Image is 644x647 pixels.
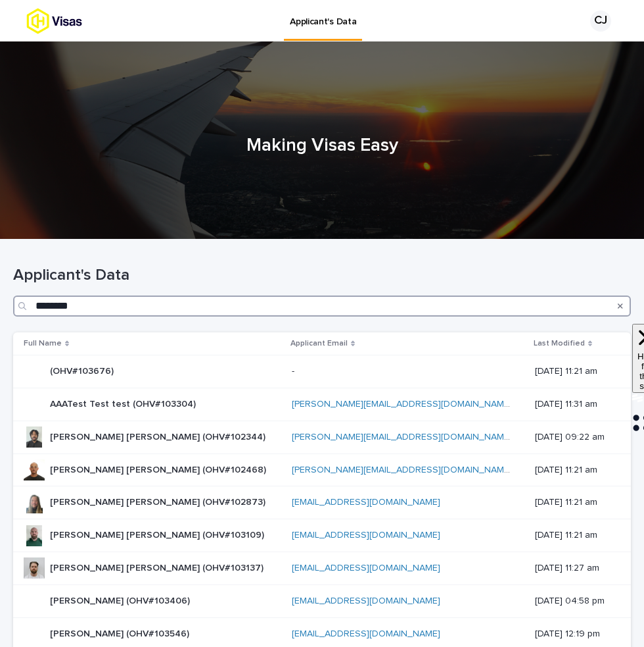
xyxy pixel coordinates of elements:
[13,486,631,519] tr: [PERSON_NAME] [PERSON_NAME] (OHV#102873)[PERSON_NAME] [PERSON_NAME] (OHV#102873) [EMAIL_ADDRESS][...
[292,363,297,377] p: -
[292,629,440,638] a: [EMAIL_ADDRESS][DOMAIN_NAME]
[292,596,440,606] a: [EMAIL_ADDRESS][DOMAIN_NAME]
[50,363,116,377] p: (OHV#103676)
[24,336,62,351] p: Full Name
[535,399,610,410] p: [DATE] 11:31 am
[292,400,512,409] a: [PERSON_NAME][EMAIL_ADDRESS][DOMAIN_NAME]
[50,593,193,607] p: [PERSON_NAME] (OHV#103406)
[292,465,512,475] a: [PERSON_NAME][EMAIL_ADDRESS][DOMAIN_NAME]
[13,388,631,421] tr: AAATest Test test (OHV#103304)AAATest Test test (OHV#103304) [PERSON_NAME][EMAIL_ADDRESS][DOMAIN_...
[50,527,267,541] p: [PERSON_NAME] [PERSON_NAME] (OHV#103109)
[590,11,611,32] div: CJ
[50,396,198,410] p: AAATest Test test (OHV#103304)
[535,497,610,508] p: [DATE] 11:21 am
[26,8,129,34] img: tx8HrbJQv2PFQx4TXEq5
[50,626,192,640] p: [PERSON_NAME] (OHV#103546)
[13,296,631,317] input: Search
[534,336,585,351] p: Last Modified
[535,563,610,574] p: [DATE] 11:27 am
[13,135,631,157] h1: Making Visas Easy
[535,596,610,607] p: [DATE] 04:58 pm
[535,465,610,476] p: [DATE] 11:21 am
[13,453,631,486] tr: [PERSON_NAME] [PERSON_NAME] (OHV#102468)[PERSON_NAME] [PERSON_NAME] (OHV#102468) [PERSON_NAME][EM...
[13,421,631,453] tr: [PERSON_NAME] [PERSON_NAME] (OHV#102344)[PERSON_NAME] [PERSON_NAME] (OHV#102344) [PERSON_NAME][EM...
[13,519,631,552] tr: [PERSON_NAME] [PERSON_NAME] (OHV#103109)[PERSON_NAME] [PERSON_NAME] (OHV#103109) [EMAIL_ADDRESS][...
[535,366,610,377] p: [DATE] 11:21 am
[535,432,610,443] p: [DATE] 09:22 am
[13,266,631,285] h1: Applicant's Data
[50,429,268,443] p: [PERSON_NAME] [PERSON_NAME] (OHV#102344)
[292,498,440,507] a: [EMAIL_ADDRESS][DOMAIN_NAME]
[292,531,440,540] a: [EMAIL_ADDRESS][DOMAIN_NAME]
[50,560,266,574] p: [PERSON_NAME] [PERSON_NAME] (OHV#103137)
[13,355,631,388] tr: (OHV#103676)(OHV#103676) -- [DATE] 11:21 am
[292,432,512,442] a: [PERSON_NAME][EMAIL_ADDRESS][DOMAIN_NAME]
[50,494,268,508] p: [PERSON_NAME] [PERSON_NAME] (OHV#102873)
[535,629,610,640] p: [DATE] 12:19 pm
[292,563,440,573] a: [EMAIL_ADDRESS][DOMAIN_NAME]
[535,530,610,541] p: [DATE] 11:21 am
[13,552,631,584] tr: [PERSON_NAME] [PERSON_NAME] (OHV#103137)[PERSON_NAME] [PERSON_NAME] (OHV#103137) [EMAIL_ADDRESS][...
[50,462,269,476] p: Aaron Nyameke Leroy Alexander Edwards-Mavinga (OHV#102468)
[290,336,348,351] p: Applicant Email
[13,584,631,617] tr: [PERSON_NAME] (OHV#103406)[PERSON_NAME] (OHV#103406) [EMAIL_ADDRESS][DOMAIN_NAME] [DATE] 04:58 pm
